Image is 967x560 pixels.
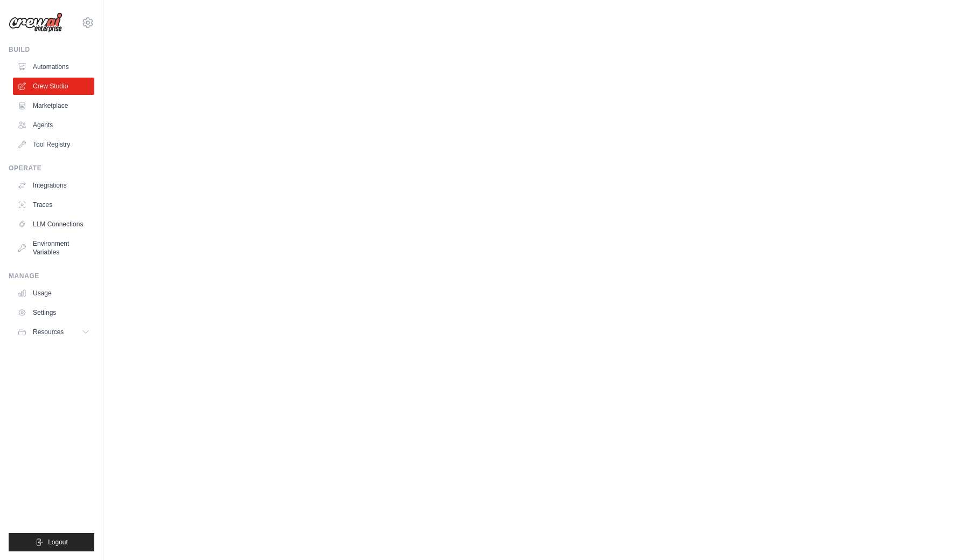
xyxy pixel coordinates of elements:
a: Usage [13,285,94,302]
a: Traces [13,196,94,213]
div: Build [9,45,94,54]
div: Manage [9,272,94,280]
span: Logout [48,538,68,547]
a: Integrations [13,177,94,194]
a: Agents [13,116,94,134]
div: Operate [9,164,94,172]
img: Logo [9,12,62,33]
button: Resources [13,323,94,341]
a: Environment Variables [13,235,94,261]
button: Logout [9,533,94,551]
a: Tool Registry [13,136,94,153]
a: Automations [13,58,94,75]
a: LLM Connections [13,216,94,233]
a: Crew Studio [13,78,94,95]
span: Resources [33,328,64,336]
a: Settings [13,304,94,321]
a: Marketplace [13,97,94,114]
